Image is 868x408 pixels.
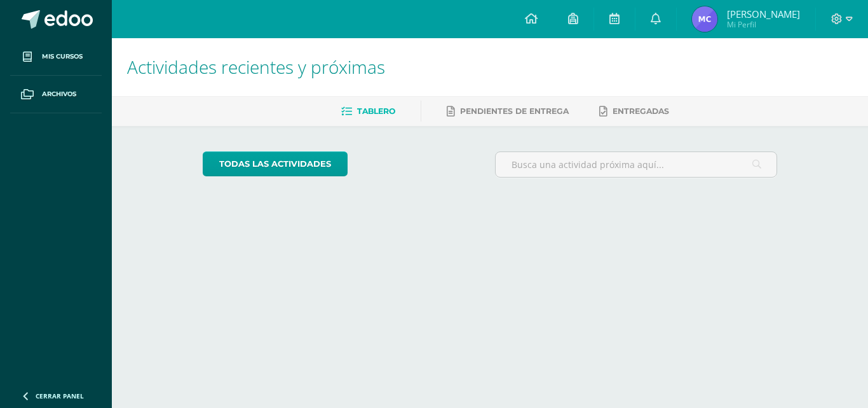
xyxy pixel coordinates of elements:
[692,6,717,32] img: 0aec00e1ef5cc27230ddd548fcfdc0fc.png
[36,391,84,400] span: Cerrar panel
[10,38,102,76] a: Mis cursos
[727,19,800,30] span: Mi Perfil
[357,106,395,116] span: Tablero
[127,55,385,79] span: Actividades recientes y próximas
[341,101,395,122] a: Tablero
[447,101,569,122] a: Pendientes de entrega
[613,106,669,116] span: Entregadas
[203,151,348,176] a: todas las Actividades
[42,52,83,62] span: Mis cursos
[42,89,76,99] span: Archivos
[727,8,800,20] span: [PERSON_NAME]
[599,101,669,122] a: Entregadas
[496,152,777,177] input: Busca una actividad próxima aquí...
[10,76,102,113] a: Archivos
[460,106,569,116] span: Pendientes de entrega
